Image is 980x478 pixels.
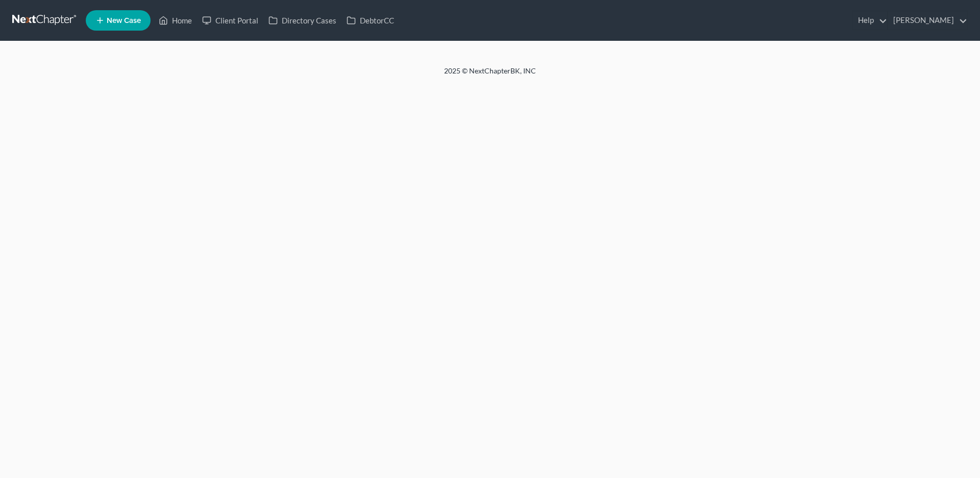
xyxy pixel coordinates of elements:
[86,10,151,31] new-legal-case-button: New Case
[199,66,781,84] div: 2025 © NextChapterBK, INC
[263,11,341,30] a: Directory Cases
[197,11,263,30] a: Client Portal
[154,11,197,30] a: Home
[853,11,887,30] a: Help
[888,11,967,30] a: [PERSON_NAME]
[341,11,399,30] a: DebtorCC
